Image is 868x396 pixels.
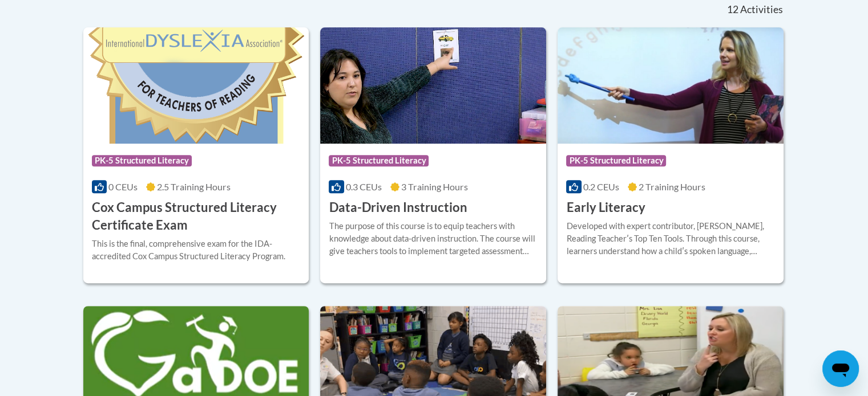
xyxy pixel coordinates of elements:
span: PK-5 Structured Literacy [566,155,666,166]
span: PK-5 Structured Literacy [92,155,192,166]
div: This is the final, comprehensive exam for the IDA-accredited Cox Campus Structured Literacy Program. [92,238,301,263]
h3: Data-Driven Instruction [329,199,467,217]
span: 2 Training Hours [639,181,705,192]
div: The purpose of this course is to equip teachers with knowledge about data-driven instruction. The... [329,220,538,258]
span: Activities [740,3,783,16]
h3: Cox Campus Structured Literacy Certificate Exam [92,199,301,234]
iframe: Button to launch messaging window [822,350,859,387]
a: Course LogoPK-5 Structured Literacy0.3 CEUs3 Training Hours Data-Driven InstructionThe purpose of... [320,27,546,283]
a: Course LogoPK-5 Structured Literacy0 CEUs2.5 Training Hours Cox Campus Structured Literacy Certif... [83,27,309,283]
span: 12 [726,3,738,16]
span: 0.3 CEUs [346,181,382,192]
img: Course Logo [558,27,784,144]
span: 0.2 CEUs [583,181,619,192]
div: Developed with expert contributor, [PERSON_NAME], Reading Teacherʹs Top Ten Tools. Through this c... [566,220,775,258]
img: Course Logo [320,27,546,144]
span: 3 Training Hours [401,181,468,192]
span: 2.5 Training Hours [157,181,231,192]
a: Course LogoPK-5 Structured Literacy0.2 CEUs2 Training Hours Early LiteracyDeveloped with expert c... [558,27,784,283]
span: PK-5 Structured Literacy [329,155,429,166]
span: 0 CEUs [108,181,138,192]
img: Course Logo [83,27,309,144]
h3: Early Literacy [566,199,645,217]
